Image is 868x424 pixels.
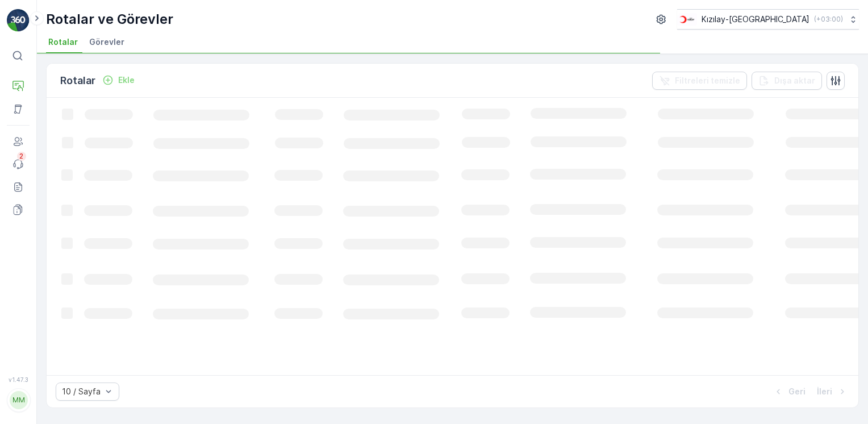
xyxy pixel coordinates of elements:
p: 2 [19,152,24,161]
span: Görevler [89,36,124,48]
a: 2 [7,153,30,176]
p: Dışa aktar [774,75,815,86]
button: Geri [771,385,807,398]
p: ( +03:00 ) [814,15,843,24]
div: MM [10,391,28,409]
span: v 1.47.3 [7,376,30,383]
img: logo [7,9,30,32]
button: İleri [816,385,849,398]
p: İleri [817,386,832,397]
p: Rotalar [60,73,95,89]
button: MM [7,385,30,415]
p: Kızılay-[GEOGRAPHIC_DATA] [702,14,809,25]
img: k%C4%B1z%C4%B1lay_D5CCths.png [677,13,697,26]
span: Rotalar [48,36,78,48]
p: Geri [788,386,806,397]
p: Rotalar ve Görevler [46,10,173,28]
button: Ekle [98,73,139,87]
button: Filtreleri temizle [652,72,747,90]
p: Ekle [118,74,135,86]
button: Kızılay-[GEOGRAPHIC_DATA](+03:00) [677,9,859,30]
button: Dışa aktar [752,72,822,90]
p: Filtreleri temizle [675,75,740,86]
